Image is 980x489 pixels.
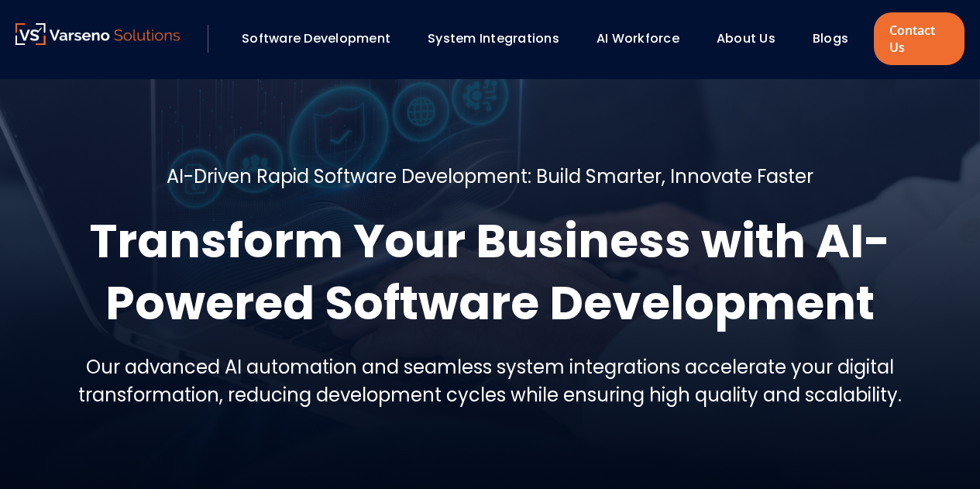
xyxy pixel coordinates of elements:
[167,163,813,191] h5: AI-Driven Rapid Software Development: Build Smarter, Innovate Faster
[805,26,870,52] div: Blogs
[15,353,965,409] h5: Our advanced AI automation and seamless system integrations accelerate your digital transformatio...
[15,210,965,334] h1: Transform Your Business with AI-Powered Software Development
[709,26,797,52] div: About Us
[15,23,180,45] img: Varseno Solutions – Product Engineering & IT Services
[15,23,180,54] a: Varseno Solutions – Product Engineering & IT Services
[874,12,965,65] a: Contact Us
[597,29,679,47] a: AI Workforce
[589,26,701,52] div: AI Workforce
[242,29,390,47] a: Software Development
[813,29,848,47] a: Blogs
[420,26,581,52] div: System Integrations
[428,29,559,47] a: System Integrations
[717,29,775,47] a: About Us
[234,26,412,52] div: Software Development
